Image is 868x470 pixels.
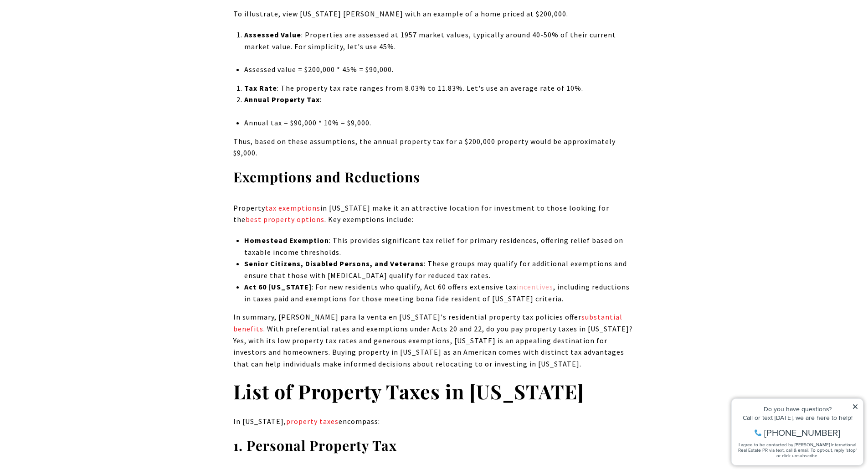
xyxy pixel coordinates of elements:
[339,417,380,426] span: encompass:
[37,43,113,52] span: [PHONE_NUMBER]
[244,236,329,245] strong: Homestead Exemption
[244,83,277,93] strong: Tax Rate
[233,378,584,404] strong: List of Property Taxes in [US_STATE]
[244,235,635,258] li: : This provides significant tax relief for primary residences, offering relief based on taxable i...
[244,95,320,104] strong: Annual Property Tax
[244,117,635,129] li: Annual tax = $90,000 * 10% = $9,000.
[244,259,424,268] strong: Senior Citizens, Disabled Persons, and Veterans
[244,30,301,39] strong: Assessed Value
[244,29,635,52] p: : Properties are assessed at 1957 market values, typically around 40-50% of their current market ...
[233,202,635,226] p: Property in [US_STATE] make it an attractive location for investment to those looking for the . K...
[233,8,635,20] p: To illustrate, view [US_STATE] [PERSON_NAME] with an example of a home priced at $200,000.
[10,21,132,27] div: Do you have questions?
[244,258,635,281] li: : These groups may qualify for additional exemptions and ensure that those with [MEDICAL_DATA] qu...
[244,64,635,76] li: Assessed value = $200,000 * 45% = $90,000.
[233,311,635,370] p: In summary, [PERSON_NAME] para la venta en [US_STATE]'s residential property tax policies offer ....
[10,29,132,36] div: Call or text [DATE], we are here to help!
[11,56,130,73] span: I agree to be contacted by [PERSON_NAME] International Real Estate PR via text, call & email. To ...
[246,215,324,224] a: best property options - open in a new tab
[517,282,553,291] a: incentives - open in a new tab
[244,94,635,106] p: :
[286,417,339,426] a: property taxes - open in a new tab
[233,136,635,159] p: Thus, based on these assumptions, the annual property tax for a $200,000 property would be approx...
[286,417,339,426] span: property taxes
[244,281,635,305] li: : For new residents who qualify, Act 60 offers extensive tax , including reductions in taxes paid...
[244,83,635,94] p: : The property tax rate ranges from 8.03% to 11.83%. Let's use an average rate of 10%.
[265,203,320,212] a: tax exemptions - open in a new tab
[233,417,286,426] span: In [US_STATE],
[233,168,420,186] strong: Exemptions and Reductions
[244,282,312,291] strong: Act 60 [US_STATE]
[233,436,397,455] strong: 1. Personal Property Tax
